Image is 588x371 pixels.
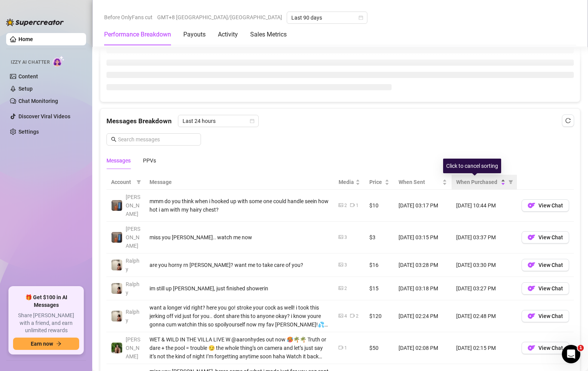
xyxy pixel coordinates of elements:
div: Activity [218,30,238,39]
span: When Purchased [456,178,499,186]
span: View Chat [538,262,563,268]
td: [DATE] 03:18 PM [394,277,452,300]
a: Settings [18,129,39,135]
span: Share [PERSON_NAME] with a friend, and earn unlimited rewards [13,312,79,335]
div: mmm do you think when i hooked up with some one could handle seein how hot i am with my hairy chest? [149,197,329,214]
span: 🎁 Get $100 in AI Messages [13,294,79,309]
input: Search messages [118,135,196,144]
img: OF [528,312,535,320]
span: Earn now [31,341,53,347]
div: Click to cancel sorting [443,159,501,173]
div: 2 [344,202,347,209]
th: When Purchased [452,175,517,190]
span: [PERSON_NAME] [126,336,140,359]
img: AI Chatter [53,56,65,67]
span: Ralphy [126,258,140,272]
span: search [111,137,116,142]
div: 4 [344,313,347,320]
div: 3 [344,234,347,241]
span: picture [339,313,343,318]
th: Message [145,175,334,190]
button: OFView Chat [522,231,569,243]
div: im still up [PERSON_NAME], just finished showerin [149,284,329,293]
span: filter [508,180,513,184]
td: $15 [365,277,394,300]
span: filter [136,180,141,184]
span: View Chat [538,345,563,351]
span: arrow-right [56,341,61,346]
img: OF [528,285,535,292]
img: Ralphy [111,260,122,270]
a: Home [18,36,33,42]
div: miss you [PERSON_NAME].. watch me now [149,233,329,242]
span: picture [339,262,343,267]
img: OF [528,344,535,352]
td: [DATE] 03:17 PM [394,190,452,222]
div: 3 [344,262,347,269]
span: Price [369,178,383,186]
span: Account [111,178,133,186]
td: [DATE] 03:27 PM [452,277,517,300]
span: [PERSON_NAME] [126,226,140,249]
div: Messages Breakdown [106,115,574,127]
span: Ralphy [126,281,140,296]
span: filter [507,176,515,188]
div: are you horny rn [PERSON_NAME]? want me to take care of you? [149,261,329,269]
a: Content [18,73,38,79]
div: 1 [344,344,347,352]
div: Sales Metrics [250,30,287,39]
a: Discover Viral Videos [18,113,70,119]
span: picture [339,286,343,290]
img: Ralphy [111,311,122,321]
span: picture [339,203,343,207]
span: Before OnlyFans cut [104,12,153,23]
span: When Sent [399,178,441,186]
span: Media [339,178,354,186]
span: video-camera [339,345,343,350]
th: Price [365,175,394,190]
td: [DATE] 03:28 PM [394,253,452,277]
img: OF [528,234,535,241]
span: Ralphy [126,309,140,323]
span: [PERSON_NAME] [126,194,140,217]
a: OFView Chat [522,315,569,321]
td: [DATE] 02:48 PM [452,300,517,332]
span: GMT+8 [GEOGRAPHIC_DATA]/[GEOGRAPHIC_DATA] [157,12,282,23]
img: Nathaniel [111,343,122,353]
span: calendar [359,15,363,20]
td: [DATE] 03:37 PM [452,222,517,253]
td: [DATE] 02:15 PM [452,332,517,364]
div: want a longer vid right? here you go! stroke your cock as well! i took this jerking off vid just ... [149,303,329,329]
th: Media [334,175,365,190]
td: [DATE] 03:15 PM [394,222,452,253]
span: calendar [250,119,254,123]
span: Izzy AI Chatter [11,59,50,66]
td: $10 [365,190,394,222]
div: PPVs [143,156,156,165]
span: View Chat [538,234,563,240]
div: 2 [356,313,359,320]
a: Chat Monitoring [18,98,58,104]
img: Wayne [111,232,122,243]
a: OFView Chat [522,204,569,210]
td: [DATE] 10:44 PM [452,190,517,222]
div: 2 [344,285,347,292]
a: OFView Chat [522,236,569,242]
td: [DATE] 03:30 PM [452,253,517,277]
a: OFView Chat [522,347,569,353]
div: Messages [106,156,131,165]
div: 1 [356,202,359,209]
div: Payouts [183,30,206,39]
td: $16 [365,253,394,277]
img: logo-BBDzfeDw.svg [6,18,64,26]
button: OFView Chat [522,199,569,212]
td: [DATE] 02:08 PM [394,332,452,364]
img: OF [528,202,535,209]
button: OFView Chat [522,342,569,354]
div: WET & WILD IN THE VILLA LIVE W @aaronhydes out now 🥵🌴🌴 Truth or dare + the pool = trouble 😏 the w... [149,335,329,361]
img: Ralphy [111,283,122,294]
td: [DATE] 02:24 PM [394,300,452,332]
span: picture [339,235,343,239]
iframe: Intercom live chat [562,345,580,363]
span: View Chat [538,202,563,209]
